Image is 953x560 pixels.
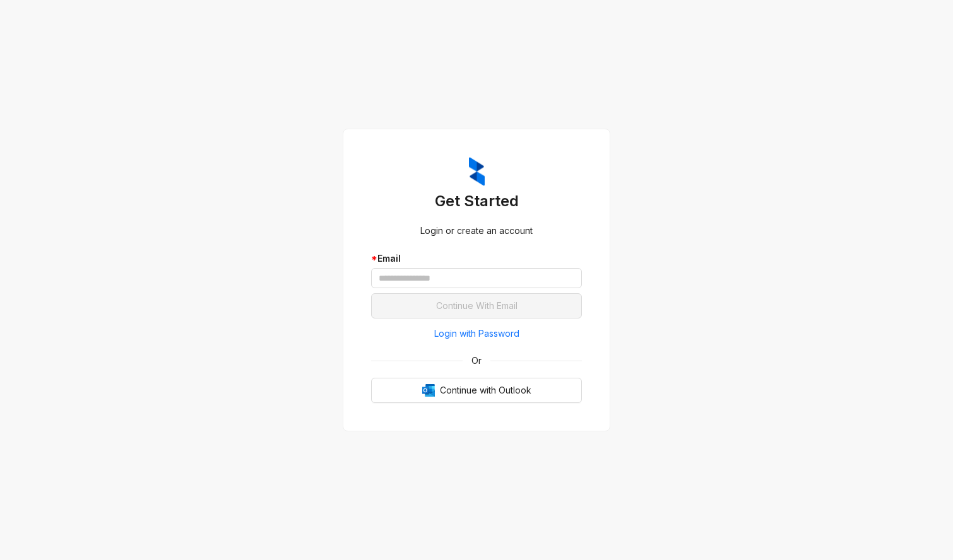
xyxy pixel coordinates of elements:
[371,252,582,265] div: Email
[371,191,582,211] h3: Get Started
[469,157,485,186] img: ZumaIcon
[371,324,582,344] button: Login with Password
[371,378,582,403] button: OutlookContinue with Outlook
[371,293,582,318] button: Continue With Email
[463,354,490,368] span: Or
[440,383,531,397] span: Continue with Outlook
[434,327,519,341] span: Login with Password
[371,224,582,238] div: Login or create an account
[422,384,435,397] img: Outlook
